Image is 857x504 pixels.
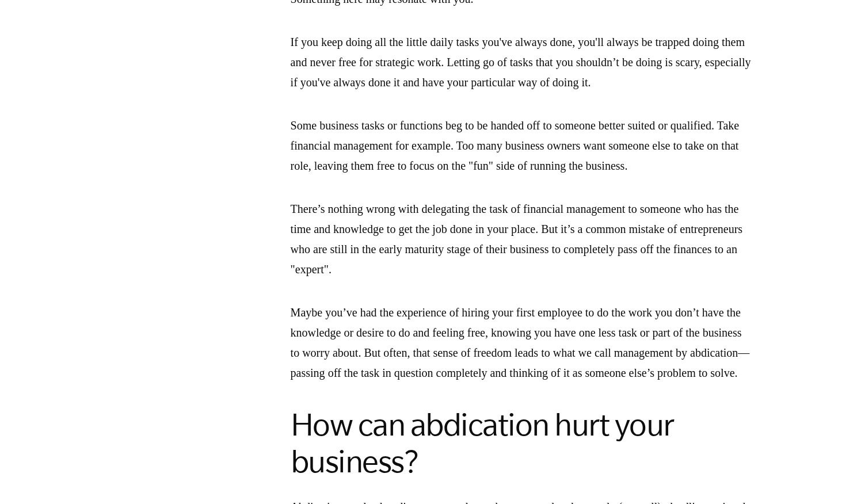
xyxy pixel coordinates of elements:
p: There’s nothing wrong with delegating the task of financial management to someone who has the tim... [291,199,751,280]
p: If you keep doing all the little daily tasks you've always done, you'll always be trapped doing t... [291,32,751,93]
iframe: Chat Widget [799,449,857,504]
h2: How can abdication hurt your business? [291,406,751,480]
p: Maybe you’ve had the experience of hiring your first employee to do the work you don’t have the k... [291,303,751,383]
p: Some business tasks or functions beg to be handed off to someone better suited or qualified. Take... [291,116,751,176]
